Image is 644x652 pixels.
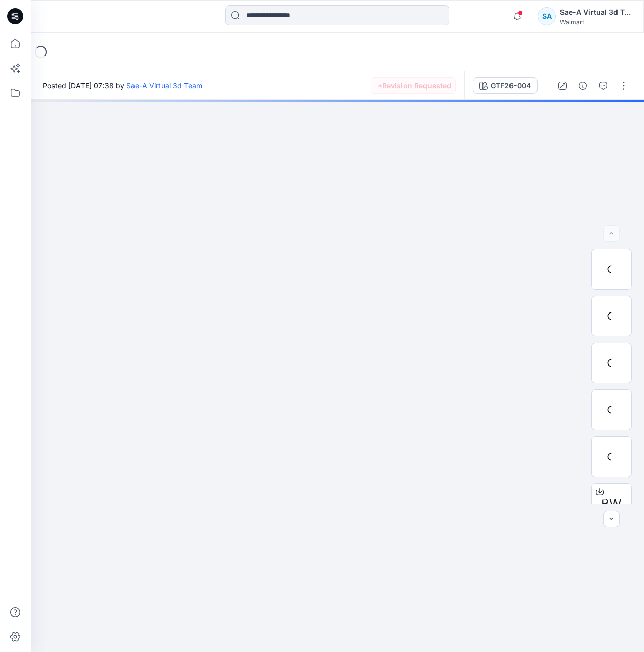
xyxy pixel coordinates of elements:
span: Posted [DATE] 07:38 by [43,80,202,91]
div: Walmart [560,18,631,26]
button: GTF26-004 [473,77,538,94]
div: SA [538,7,556,25]
a: Sae-A Virtual 3d Team [126,81,202,90]
span: BW [601,494,622,513]
div: GTF26-004 [491,80,531,91]
button: Details [575,77,591,94]
div: Sae-A Virtual 3d Team [560,6,631,18]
